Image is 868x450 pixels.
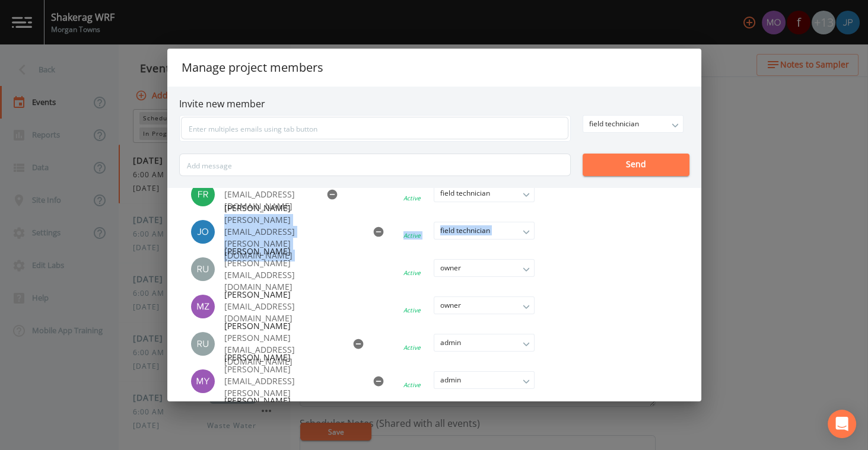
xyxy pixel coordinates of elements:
[224,189,312,212] p: [EMAIL_ADDRESS][DOMAIN_NAME]
[224,301,312,324] p: [EMAIL_ADDRESS][DOMAIN_NAME]
[224,332,338,368] p: [PERSON_NAME][EMAIL_ADDRESS][DOMAIN_NAME]
[224,257,338,293] p: [PERSON_NAME][EMAIL_ADDRESS][DOMAIN_NAME]
[191,183,224,206] div: Fabricio Rincones
[403,306,421,314] div: Active
[224,395,312,419] span: [PERSON_NAME] [PERSON_NAME]
[828,410,856,438] div: Open Intercom Messenger
[224,320,338,332] span: [PERSON_NAME]
[191,220,215,244] img: 8ff8c144dcedc3a98039bb208287ae25
[434,260,534,276] div: owner
[179,98,689,110] h6: Invite new member
[224,289,312,301] span: [PERSON_NAME]
[583,154,689,176] button: Send
[191,369,224,393] div: Myra Zabec
[191,369,215,393] img: e9990d8aa911c3c8c731cdbe1b1e4f52
[224,214,359,261] p: [PERSON_NAME][EMAIL_ADDRESS][PERSON_NAME][DOMAIN_NAME]
[224,352,359,363] span: [PERSON_NAME]
[224,363,359,411] p: [PERSON_NAME][EMAIL_ADDRESS][PERSON_NAME][DOMAIN_NAME]
[179,154,571,176] input: Add message
[403,269,421,277] div: Active
[434,297,534,314] div: owner
[191,257,224,281] div: Russell Schindler
[224,202,359,214] span: [PERSON_NAME]
[191,332,215,356] img: b5336ea67cdb4988cd40e42740db7545
[167,49,701,87] h2: Manage project members
[191,220,224,244] div: Jonathan Mckinney
[583,116,683,132] div: field technician
[191,257,215,281] img: a5c06d64ce99e847b6841ccd0307af82
[191,183,215,206] img: 2ff1542101c342fb8c847ee317168d1b
[191,332,224,356] div: Russell Infra
[181,117,568,139] input: Enter multiples emails using tab button
[224,245,338,257] span: [PERSON_NAME]
[191,295,224,318] div: Myra Zabec
[191,295,215,318] img: 9a4029ee4f79ce97a5edb43f0ad11695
